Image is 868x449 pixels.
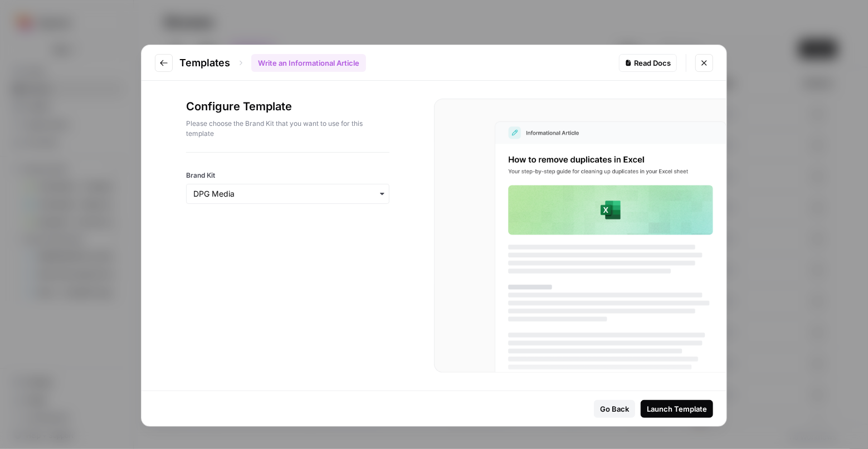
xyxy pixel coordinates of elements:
p: Please choose the Brand Kit that you want to use for this template [186,119,389,139]
label: Brand Kit [186,170,389,180]
input: DPG Media [193,188,382,199]
button: Go to previous step [155,54,173,72]
div: Configure Template [186,99,389,152]
div: Go Back [600,403,629,414]
button: Close modal [695,54,713,72]
button: Launch Template [641,400,713,418]
div: Read Docs [625,57,671,69]
div: Launch Template [647,403,707,414]
button: Go Back [594,400,635,418]
a: Read Docs [619,54,677,72]
div: Templates [179,54,366,72]
div: Write an Informational Article [251,54,366,72]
